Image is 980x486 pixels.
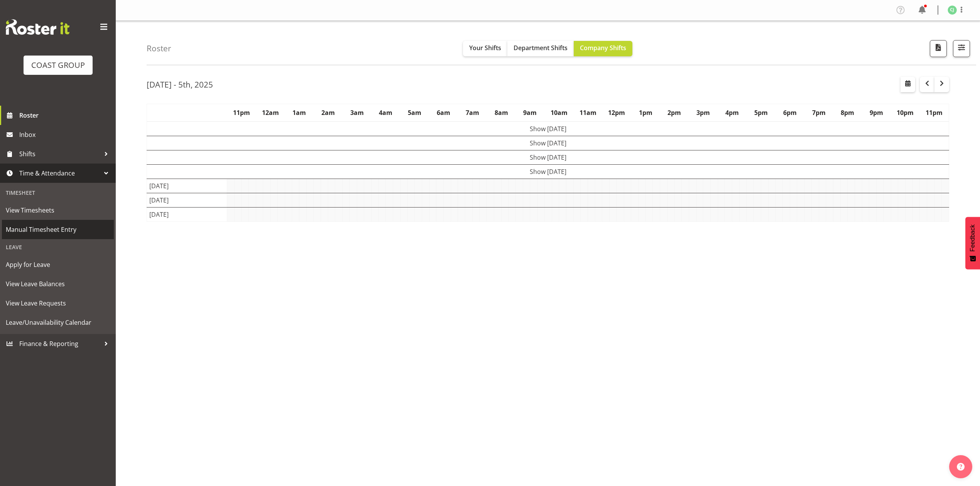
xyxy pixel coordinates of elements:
a: Manual Timesheet Entry [2,220,114,239]
span: Your Shifts [469,44,501,52]
a: Apply for Leave [2,255,114,274]
td: [DATE] [147,207,227,221]
button: Filter Shifts [953,40,970,57]
th: 3am [343,104,372,121]
th: 7am [458,104,487,121]
td: Show [DATE] [147,136,949,150]
img: Rosterit website logo [6,19,69,35]
a: View Timesheets [2,201,114,220]
button: Company Shifts [574,41,632,56]
button: Feedback - Show survey [965,217,980,269]
th: 2am [314,104,343,121]
span: Time & Attendance [19,167,100,179]
th: 12pm [602,104,631,121]
th: 5pm [747,104,776,121]
th: 10am [544,104,573,121]
span: View Leave Balances [6,278,110,290]
div: Leave [2,239,114,255]
th: 11pm [227,104,256,121]
th: 9pm [862,104,891,121]
th: 1pm [631,104,660,121]
th: 11pm [920,104,949,121]
th: 6am [429,104,458,121]
td: [DATE] [147,179,227,193]
th: 4am [371,104,400,121]
button: Your Shifts [463,41,507,56]
td: Show [DATE] [147,150,949,164]
span: Feedback [969,224,976,251]
button: Select a specific date within the roster. [901,77,915,92]
span: View Leave Requests [6,297,110,309]
td: Show [DATE] [147,164,949,179]
th: 4pm [718,104,747,121]
button: Department Shifts [507,41,574,56]
span: Shifts [19,148,100,160]
th: 8pm [833,104,862,121]
a: Leave/Unavailability Calendar [2,313,114,332]
th: 3pm [689,104,718,121]
th: 1am [285,104,314,121]
a: View Leave Balances [2,274,114,294]
div: COAST GROUP [31,59,85,71]
img: help-xxl-2.png [957,463,965,471]
th: 8am [487,104,516,121]
span: Company Shifts [580,44,626,52]
th: 6pm [776,104,804,121]
td: [DATE] [147,193,227,207]
a: View Leave Requests [2,294,114,313]
span: Manual Timesheet Entry [6,224,110,235]
img: christina-jaramillo1126.jpg [948,5,957,15]
th: 11am [573,104,602,121]
td: Show [DATE] [147,121,949,136]
h4: Roster [147,44,171,53]
th: 12am [256,104,285,121]
span: Inbox [19,129,112,140]
span: Leave/Unavailability Calendar [6,317,110,328]
button: Download a PDF of the roster according to the set date range. [930,40,947,57]
h2: [DATE] - 5th, 2025 [147,79,213,89]
th: 2pm [660,104,689,121]
th: 5am [400,104,429,121]
span: Finance & Reporting [19,338,100,349]
th: 7pm [804,104,833,121]
th: 9am [516,104,545,121]
span: Roster [19,110,112,121]
th: 10pm [891,104,920,121]
span: Department Shifts [514,44,568,52]
span: Apply for Leave [6,259,110,270]
div: Timesheet [2,185,114,201]
span: View Timesheets [6,204,110,216]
